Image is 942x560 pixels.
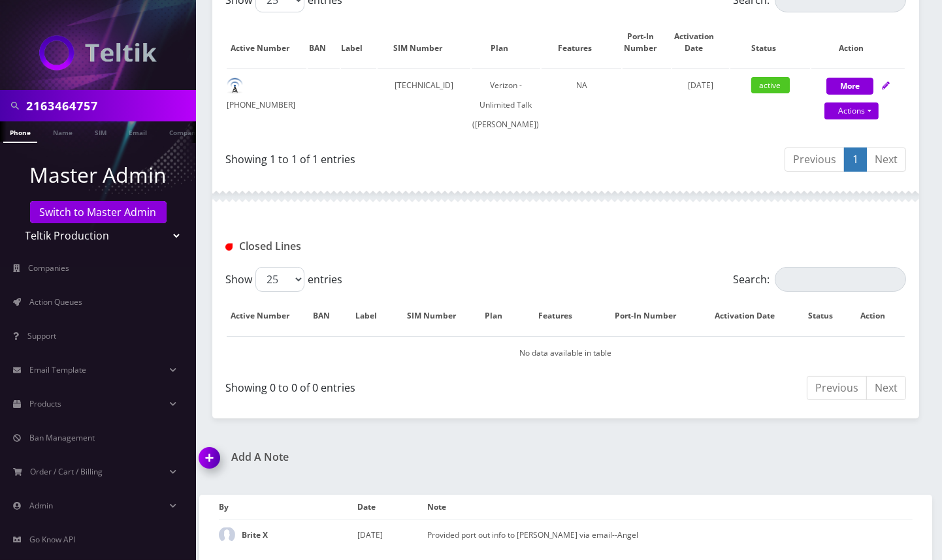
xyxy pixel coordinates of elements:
[29,364,86,375] span: Email Template
[427,520,913,550] td: Provided port out info to [PERSON_NAME] via email--Angel
[3,121,37,143] a: Phone
[703,297,801,335] th: Activation Date: activate to sort column ascending
[357,495,427,520] th: Date
[542,69,621,141] td: NA
[255,267,304,292] select: Showentries
[811,18,905,67] th: Action: activate to sort column ascending
[472,69,540,141] td: Verizon - Unlimited Talk ([PERSON_NAME])
[824,102,879,119] a: Actions
[802,297,853,335] th: Status: activate to sort column ascending
[227,336,905,369] td: No data available in table
[623,18,671,67] th: Port-In Number: activate to sort column ascending
[854,297,905,335] th: Action : activate to sort column ascending
[227,69,306,141] td: [PHONE_NUMBER]
[225,375,556,396] div: Showing 0 to 0 of 0 entries
[751,77,790,93] span: active
[225,146,556,167] div: Showing 1 to 1 of 1 entries
[39,35,157,70] img: Teltik Production
[225,267,342,292] label: Show entries
[29,262,70,273] span: Companies
[378,69,470,141] td: [TECHNICAL_ID]
[29,296,82,307] span: Action Queues
[30,201,167,223] a: Switch to Master Admin
[31,466,103,477] span: Order / Cart / Billing
[357,520,427,550] td: [DATE]
[225,240,439,253] h1: Closed Lines
[308,18,339,67] th: BAN: activate to sort column ascending
[672,18,728,67] th: Activation Date: activate to sort column ascending
[785,148,845,172] a: Previous
[163,121,206,142] a: Company
[427,495,913,520] th: Note
[219,495,357,520] th: By
[308,297,348,335] th: BAN: activate to sort column ascending
[866,148,906,172] a: Next
[29,398,61,409] span: Products
[826,78,873,95] button: More
[46,121,79,142] a: Name
[522,297,602,335] th: Features: activate to sort column ascending
[378,18,470,67] th: SIM Number: activate to sort column ascending
[688,80,713,91] span: [DATE]
[225,243,233,251] img: Closed Lines
[542,18,621,67] th: Features: activate to sort column ascending
[733,267,906,292] label: Search:
[807,376,867,400] a: Previous
[29,432,95,443] span: Ban Management
[227,78,243,94] img: default.png
[29,500,53,511] span: Admin
[844,148,867,172] a: 1
[472,18,540,67] th: Plan: activate to sort column ascending
[199,451,556,463] a: Add A Note
[341,18,376,67] th: Label: activate to sort column ascending
[88,121,113,142] a: SIM
[397,297,479,335] th: SIM Number: activate to sort column ascending
[27,330,56,341] span: Support
[775,267,906,292] input: Search:
[29,534,75,545] span: Go Know API
[122,121,154,142] a: Email
[730,18,810,67] th: Status: activate to sort column ascending
[866,376,906,400] a: Next
[227,297,306,335] th: Active Number: activate to sort column descending
[227,18,306,67] th: Active Number: activate to sort column ascending
[603,297,702,335] th: Port-In Number: activate to sort column ascending
[349,297,395,335] th: Label: activate to sort column ascending
[26,93,193,118] input: Search in Company
[242,529,268,540] strong: Brite X
[480,297,521,335] th: Plan: activate to sort column ascending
